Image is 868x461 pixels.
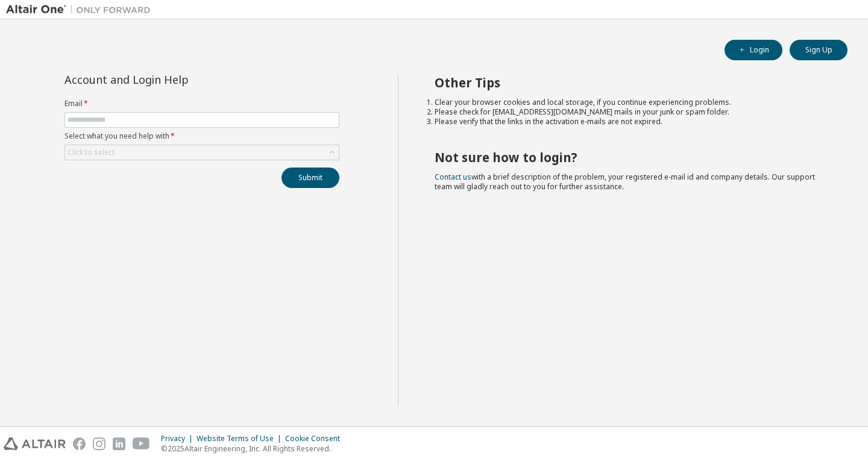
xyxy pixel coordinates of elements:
img: youtube.svg [133,437,150,450]
button: Sign Up [790,40,848,60]
span: with a brief description of the problem, your registered e-mail id and company details. Our suppo... [435,172,815,192]
img: instagram.svg [93,437,105,450]
button: Submit [281,168,339,188]
p: © 2025 Altair Engineering, Inc. All Rights Reserved. [161,444,347,454]
img: altair_logo.svg [4,437,66,450]
h2: Not sure how to login? [435,149,826,165]
li: Please check for [EMAIL_ADDRESS][DOMAIN_NAME] mails in your junk or spam folder. [435,107,826,117]
div: Website Terms of Use [197,434,285,444]
img: facebook.svg [73,437,86,450]
div: Click to select [65,145,339,160]
li: Please verify that the links in the activation e-mails are not expired. [435,117,826,127]
label: Select what you need help with [64,131,339,141]
h2: Other Tips [435,75,826,90]
button: Login [725,40,782,60]
img: Altair One [6,4,157,16]
div: Account and Login Help [64,75,285,84]
label: Email [64,99,339,108]
a: Contact us [435,172,471,182]
img: linkedin.svg [113,437,125,450]
div: Click to select [68,148,115,157]
div: Cookie Consent [285,434,347,444]
div: Privacy [161,434,197,444]
li: Clear your browser cookies and local storage, if you continue experiencing problems. [435,98,826,107]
